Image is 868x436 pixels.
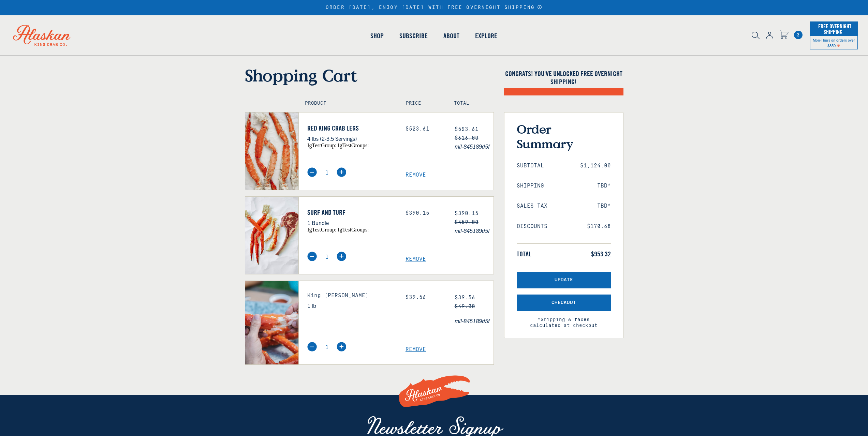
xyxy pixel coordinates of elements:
[406,101,439,106] h4: Price
[813,37,855,48] span: Mon-Thurs on orders over $350
[455,219,479,225] s: $459.00
[337,252,346,261] img: plus
[517,250,531,258] span: Total
[517,223,547,230] span: Discounts
[455,226,494,235] span: mil-845189d5f
[245,112,299,190] img: Red King Crab Legs - 4 lbs (2-3.5 Servings)
[455,135,479,141] s: $616.00
[517,311,611,329] span: *Shipping & taxes calculated at checkout
[397,367,472,416] img: Alaskan King Crab Co. Logo
[406,126,444,132] div: $523.61
[455,210,479,216] span: $390.15
[455,126,479,132] span: $523.61
[587,223,611,230] span: $170.68
[406,346,494,353] a: Remove
[326,5,542,11] div: ORDER [DATE], ENJOY [DATE] WITH FREE OVERNIGHT SHIPPING
[591,250,611,258] span: $953.32
[455,142,494,151] span: mil-845189d5f
[517,203,547,209] span: Sales Tax
[245,281,299,364] img: King Crab Knuckles - 1 lb
[837,43,840,48] span: Shipping Notice Icon
[467,16,505,55] a: Explore
[363,16,392,55] a: Shop
[766,32,773,39] img: account
[307,142,336,148] span: igTestGroup:
[537,5,542,10] a: Announcement Bar Modal
[337,342,346,351] img: plus
[455,316,494,325] span: mil-845189d5f
[816,21,851,37] span: Free Overnight Shipping
[245,65,494,85] h1: Shopping Cart
[305,101,391,106] h4: Product
[551,300,576,306] span: Checkout
[338,227,369,232] span: igTestGroups:
[307,252,317,261] img: minus
[517,183,544,189] span: Shipping
[794,31,803,39] a: Cart
[406,294,444,301] div: $39.56
[245,197,299,274] img: Surf and Turf - 1 Bundle
[517,163,544,169] span: Subtotal
[517,295,611,311] button: Checkout
[406,210,444,216] div: $390.15
[307,227,336,232] span: igTestGroup:
[794,31,803,39] span: 3
[337,167,346,177] img: plus
[752,32,760,39] img: search
[307,301,395,310] p: 1 lb
[504,70,623,86] h4: Congrats! You've unlocked FREE OVERNIGHT SHIPPING!
[580,163,611,169] span: $1,124.00
[454,101,487,106] h4: Total
[455,303,475,310] s: $49.00
[307,167,317,177] img: minus
[307,208,395,216] a: Surf and Turf
[338,142,369,148] span: igTestGroups:
[3,15,80,56] img: Alaskan King Crab Co. logo
[392,16,436,55] a: Subscribe
[307,124,395,132] a: Red King Crab Legs
[307,342,317,351] img: minus
[406,172,494,178] a: Remove
[307,218,395,227] p: 1 Bundle
[517,122,611,151] h3: Order Summary
[780,30,789,40] a: Cart
[307,292,395,299] h3: King [PERSON_NAME]
[517,272,611,288] button: Update
[555,277,573,283] span: Update
[406,256,494,262] a: Remove
[436,16,467,55] a: About
[455,295,475,301] span: $39.56
[307,134,395,143] p: 4 lbs (2-3.5 Servings)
